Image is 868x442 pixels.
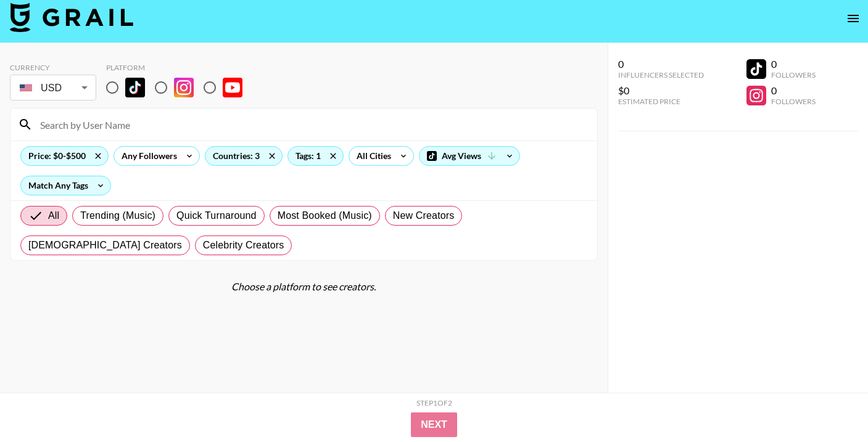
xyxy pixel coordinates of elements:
div: Followers [771,97,816,106]
span: Trending (Music) [80,208,155,223]
button: Next [411,412,457,437]
div: $0 [618,84,704,97]
div: USD [12,77,94,99]
div: Price: $0-$500 [21,147,108,165]
div: Match Any Tags [21,176,110,195]
div: Currency [10,63,96,72]
span: Most Booked (Music) [278,208,372,223]
span: All [48,208,59,223]
div: Tags: 1 [288,147,343,165]
span: [DEMOGRAPHIC_DATA] Creators [28,238,182,253]
div: Step 1 of 2 [416,398,452,407]
span: New Creators [393,208,455,223]
div: Countries: 3 [205,147,282,165]
div: Choose a platform to see creators. [10,280,598,293]
div: Followers [771,70,816,80]
div: Influencers Selected [618,70,704,80]
div: 0 [618,58,704,70]
img: Instagram [174,78,194,97]
div: Platform [106,63,252,72]
img: YouTube [223,78,242,97]
input: Search by User Name [33,115,590,134]
div: Any Followers [114,147,180,165]
span: Celebrity Creators [203,238,284,253]
div: Estimated Price [618,97,704,106]
div: 0 [771,84,816,97]
img: TikTok [125,78,145,97]
div: 0 [771,58,816,70]
img: Grail Talent [10,2,133,32]
div: All Cities [349,147,394,165]
div: Avg Views [420,147,519,165]
span: Quick Turnaround [176,208,257,223]
button: open drawer [841,6,866,31]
